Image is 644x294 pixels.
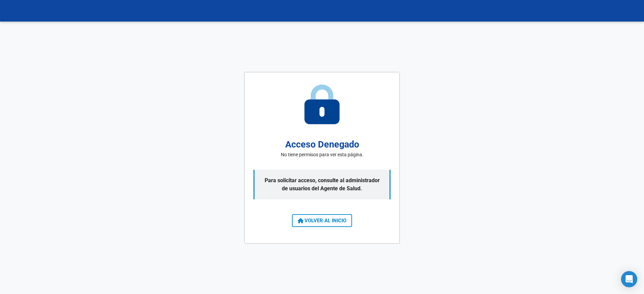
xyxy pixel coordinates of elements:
button: VOLVER AL INICIO [292,214,352,227]
p: No tiene permisos para ver esta página. [281,151,364,158]
p: Para solicitar acceso, consulte al administrador de usuarios del Agente de Salud. [253,170,391,199]
img: access-denied [304,85,340,124]
h2: Acceso Denegado [285,138,359,152]
span: VOLVER AL INICIO [298,218,346,224]
div: Open Intercom Messenger [621,271,637,287]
